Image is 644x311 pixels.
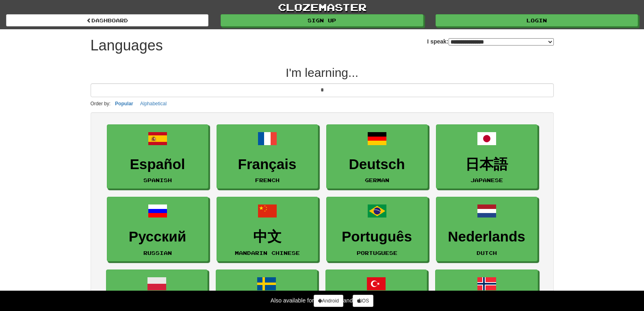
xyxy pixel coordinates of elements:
[107,124,208,189] a: EspañolSpanish
[91,101,111,107] small: Order by:
[221,14,423,26] a: Sign up
[427,37,553,46] label: I speak:
[143,177,172,183] small: Spanish
[365,177,389,183] small: German
[111,229,204,245] h3: Русский
[440,157,533,172] h3: 日本語
[143,250,172,256] small: Russian
[353,295,373,307] a: iOS
[436,197,538,261] a: NederlandsDutch
[217,124,318,189] a: FrançaisFrench
[331,229,423,245] h3: Português
[477,250,497,256] small: Dutch
[107,197,208,261] a: РусскийRussian
[471,177,503,183] small: Japanese
[331,157,423,172] h3: Deutsch
[326,197,428,261] a: PortuguêsPortuguese
[436,124,538,189] a: 日本語Japanese
[91,66,554,79] h2: I'm learning...
[113,99,136,108] button: Popular
[91,37,163,54] h1: Languages
[221,157,314,172] h3: Français
[255,177,280,183] small: French
[357,250,397,256] small: Portuguese
[111,157,204,172] h3: Español
[217,197,318,261] a: 中文Mandarin Chinese
[138,99,169,108] button: Alphabetical
[221,229,314,245] h3: 中文
[436,14,638,26] a: Login
[440,229,533,245] h3: Nederlands
[235,250,300,256] small: Mandarin Chinese
[314,295,343,307] a: Android
[449,38,554,46] select: I speak:
[326,124,428,189] a: DeutschGerman
[6,14,208,26] a: dashboard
